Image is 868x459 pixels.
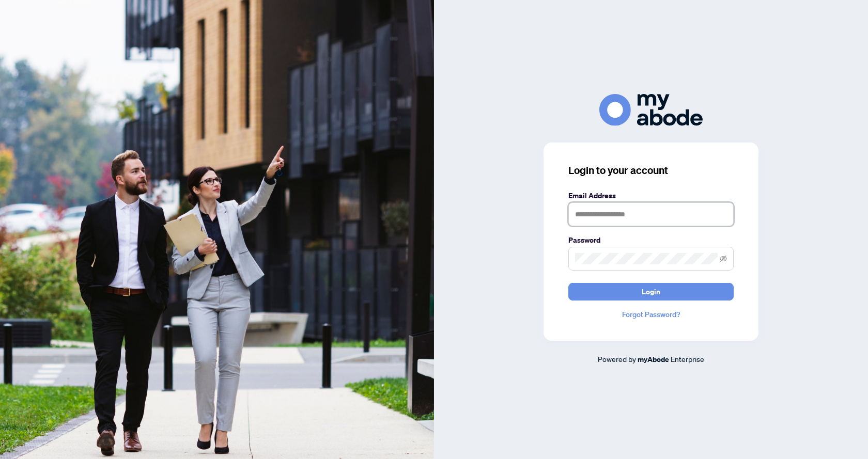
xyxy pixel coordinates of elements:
a: Forgot Password? [568,309,734,320]
h3: Login to your account [568,163,734,178]
img: ma-logo [599,94,703,125]
span: Powered by [598,354,636,363]
span: Login [642,283,660,300]
span: Enterprise [671,354,704,363]
button: Login [568,283,734,300]
span: eye-invisible [720,255,727,262]
label: Email Address [568,190,734,201]
a: myAbode [638,354,669,365]
label: Password [568,234,734,246]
